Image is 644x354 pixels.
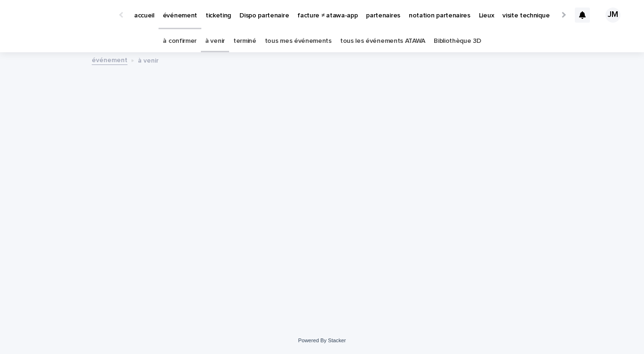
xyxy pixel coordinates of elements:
[605,8,620,23] div: JM
[298,338,346,343] a: Powered By Stacker
[434,30,481,52] a: Bibliothèque 3D
[163,30,197,52] a: à confirmer
[265,30,332,52] a: tous mes événements
[138,55,159,65] p: à venir
[233,30,256,52] a: terminé
[340,30,425,52] a: tous les événements ATAWA
[92,54,127,65] a: événement
[19,6,110,24] img: Ls34BcGeRexTGTNfXpUC
[205,30,225,52] a: à venir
